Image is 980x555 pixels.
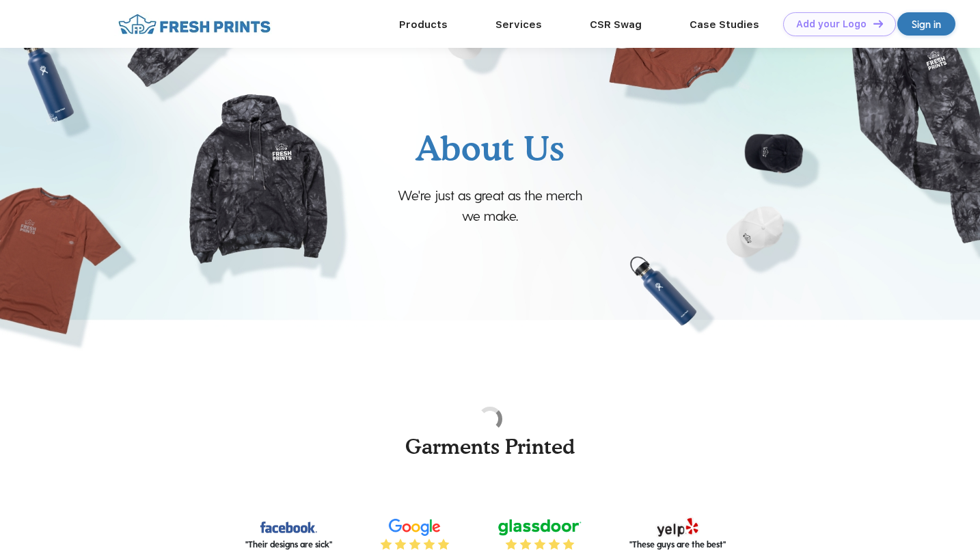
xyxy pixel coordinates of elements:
p: Garments Printed [378,431,602,461]
a: Sign in [897,12,955,36]
p: "These guys are the best" [629,539,726,550]
p: "Their designs are sick" [245,539,332,550]
img: facebook.svg [260,522,318,533]
img: fo%20logo%202.webp [114,12,275,36]
img: yelp.svg [655,517,700,539]
img: stars.svg [505,539,575,550]
div: Add your Logo [796,18,867,30]
p: About Us [392,122,588,174]
a: Products [399,18,448,31]
img: DT [873,20,883,27]
img: stars.svg [380,539,450,550]
img: google.svg [388,519,441,536]
img: glassdoor.svg [498,519,582,537]
p: We're just as great as the merch we make. [392,185,588,226]
div: Sign in [912,16,941,32]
